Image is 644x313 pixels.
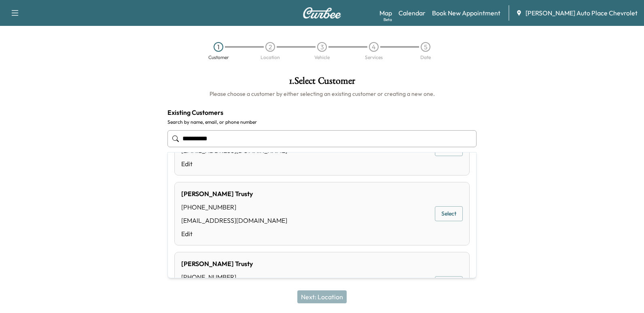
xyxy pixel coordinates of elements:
div: [EMAIL_ADDRESS][DOMAIN_NAME] [181,216,287,225]
div: [PERSON_NAME] Trusty [181,189,287,199]
button: Select [435,276,463,291]
div: 4 [369,42,379,52]
h1: 1 . Select Customer [167,76,477,90]
h6: Please choose a customer by either selecting an existing customer or creating a new one. [167,90,477,98]
div: 1 [214,42,223,52]
button: Select [435,206,463,221]
a: Calendar [398,8,426,18]
a: Edit [181,229,287,239]
div: [PHONE_NUMBER] [181,272,287,282]
div: 2 [265,42,275,52]
div: 5 [421,42,430,52]
img: Curbee Logo [303,7,341,19]
div: Customer [208,55,229,60]
label: Search by name, email, or phone number [167,119,477,125]
div: Location [261,55,280,60]
div: Beta [383,17,392,23]
a: MapBeta [379,8,392,18]
div: [PERSON_NAME] Trusty [181,259,287,269]
div: Date [420,55,431,60]
a: Book New Appointment [432,8,500,18]
a: Edit [181,159,287,169]
div: Services [365,55,383,60]
div: Vehicle [314,55,330,60]
div: [PHONE_NUMBER] [181,202,287,212]
div: 3 [317,42,327,52]
h4: Existing Customers [167,108,477,117]
span: [PERSON_NAME] Auto Place Chevrolet [525,8,638,18]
